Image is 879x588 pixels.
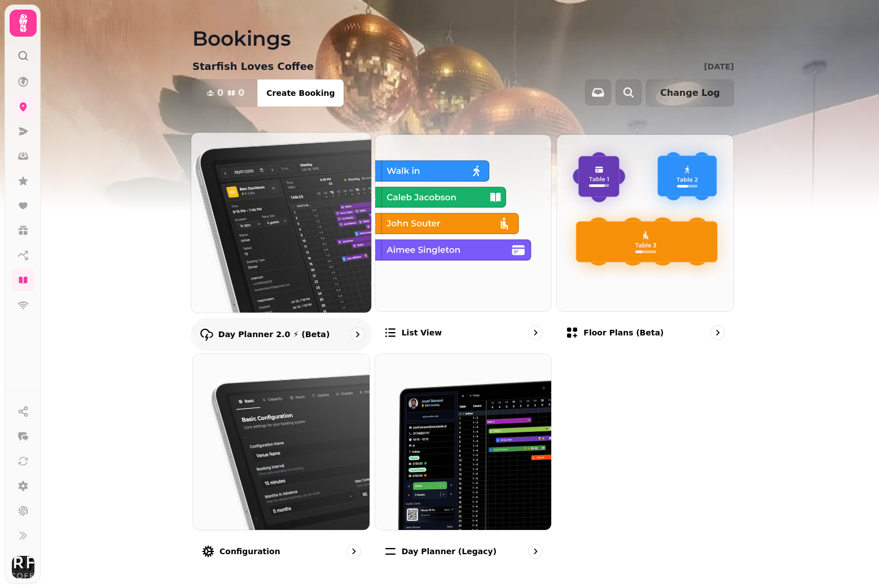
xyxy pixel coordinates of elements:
[257,79,344,107] button: Create Booking
[10,556,37,578] button: User avatar
[219,546,280,557] p: Configuration
[266,89,335,97] span: Create Booking
[375,354,552,530] img: Day planner (legacy)
[530,546,541,557] svg: go to
[191,132,372,351] a: Day Planner 2.0 ⚡ (Beta)Day Planner 2.0 ⚡ (Beta)
[646,79,734,107] button: Change Log
[660,89,720,98] span: Change Log
[402,546,496,557] p: Day planner (legacy)
[193,354,370,530] img: Configuration
[12,556,34,578] img: User avatar
[348,546,359,557] svg: go to
[238,89,244,98] span: 0
[375,134,552,349] a: List viewList view
[704,61,734,72] p: [DATE]
[530,327,541,338] svg: go to
[375,135,552,311] img: List view
[217,89,223,98] span: 0
[351,329,363,340] svg: go to
[557,135,733,311] img: Floor Plans (beta)
[556,134,734,349] a: Floor Plans (beta)Floor Plans (beta)
[193,79,258,107] button: 00
[192,353,370,568] a: ConfigurationConfiguration
[583,327,663,338] p: Floor Plans (beta)
[402,327,442,338] p: List view
[182,123,380,321] img: Day Planner 2.0 ⚡ (Beta)
[218,329,330,340] p: Day Planner 2.0 ⚡ (Beta)
[192,59,314,74] p: Starfish Loves Coffee
[712,327,723,338] svg: go to
[375,353,552,568] a: Day planner (legacy)Day planner (legacy)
